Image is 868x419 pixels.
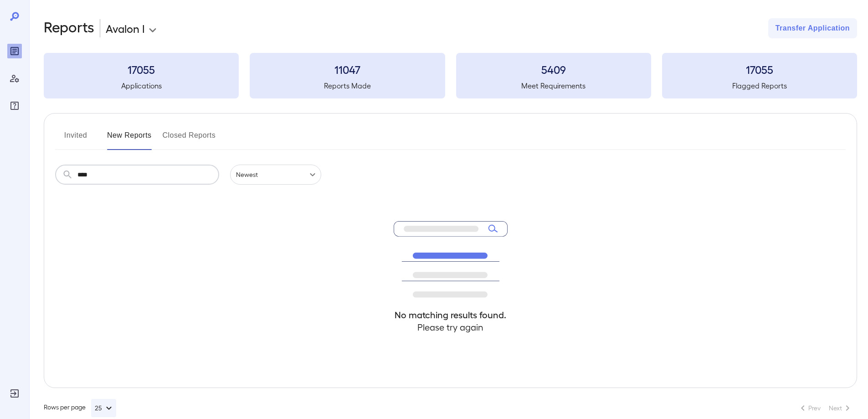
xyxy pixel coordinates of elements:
div: FAQ [7,98,22,113]
div: Rows per page [44,399,116,417]
h5: Applications [44,80,239,91]
button: Invited [55,128,96,150]
button: New Reports [107,128,152,150]
h2: Reports [44,18,94,38]
div: Log Out [7,386,22,401]
h3: 11047 [250,62,445,77]
h5: Reports Made [250,80,445,91]
nav: pagination navigation [793,401,857,415]
h3: 17055 [44,62,239,77]
div: Reports [7,44,22,58]
h3: 5409 [456,62,651,77]
h5: Flagged Reports [662,80,857,91]
button: Transfer Application [768,18,857,38]
div: Newest [230,165,321,185]
h5: Meet Requirements [456,80,651,91]
div: Manage Users [7,71,22,86]
h4: Please try again [394,321,508,333]
p: Avalon I [106,21,145,36]
button: Closed Reports [163,128,216,150]
h4: No matching results found. [394,309,508,321]
button: 25 [91,399,116,417]
summary: 17055Applications11047Reports Made5409Meet Requirements17055Flagged Reports [44,53,857,98]
h3: 17055 [662,62,857,77]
